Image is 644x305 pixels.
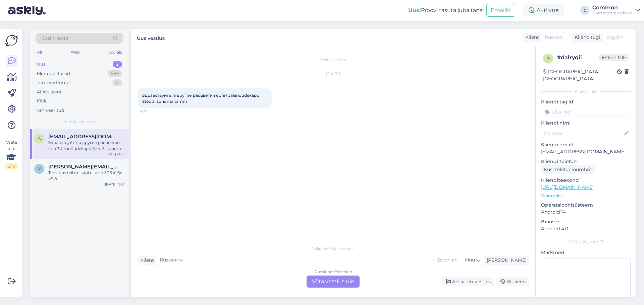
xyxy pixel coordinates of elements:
[541,202,631,209] p: Operatsioonisüsteem
[434,255,461,265] div: Estonian
[138,246,529,252] div: Valige keel ja vastake
[138,57,529,63] div: Vestlus algas
[105,182,125,187] div: [DATE] 15:21
[541,184,594,190] a: [URL][DOMAIN_NAME]
[592,5,640,16] a: CommonCommon 's website
[545,34,563,41] span: Russian
[48,170,125,182] div: Tere. Kas teil on kapi riiuleid 57,3 x1,6x 49,8
[38,136,41,141] span: a
[105,152,125,157] div: [DATE] 14:17
[541,107,631,117] input: Lisa tag
[541,141,631,148] p: Kliendi email
[541,165,595,174] div: Küsi telefoninumbrit
[541,225,631,232] p: Android 4.0
[484,257,527,264] div: [PERSON_NAME]
[523,4,564,16] div: Aktiivne
[37,107,64,114] div: Arhiveeritud
[64,119,95,125] span: Uued vestlused
[580,6,590,15] div: C
[138,71,529,77] div: [DATE]
[140,109,165,114] span: 14:17
[541,88,631,94] div: Kliendi info
[38,166,41,171] span: m
[314,269,352,275] div: Russian to Estonian
[137,33,165,42] label: Uus vestlus
[486,4,515,17] button: Emailid
[523,34,539,41] div: Klient
[496,277,529,286] div: Blokeeri
[606,34,624,41] span: English
[37,98,47,104] div: Kõik
[541,130,623,137] input: Lisa nimi
[592,10,633,16] div: Common 's website
[107,48,123,57] div: Socials
[546,56,550,61] span: d
[69,48,81,57] div: Web
[541,193,631,199] p: Vaata edasi ...
[112,79,122,86] div: 0
[5,139,17,169] div: Vaata siia
[557,54,599,62] div: # dalryqii
[541,239,631,245] div: [PERSON_NAME]
[160,256,178,264] span: Russian
[48,164,118,170] span: marianne.aasmae@gmail.com
[442,277,494,286] div: Arhiveeri vestlus
[307,276,360,288] div: Võta vestlus üle
[592,5,633,10] div: Common
[599,54,629,61] span: Offline
[37,61,46,68] div: Uus
[408,6,484,14] div: Proovi tasuta juba täna:
[37,79,70,86] div: Tiimi vestlused
[48,140,125,152] div: Здравствуйте, а другие расцветки есть? Jalanõudekapp Step 3, sonoma tamm
[465,257,475,263] span: Muu
[541,177,631,184] p: Klienditeekond
[572,34,600,41] div: Klienditugi
[541,249,631,256] p: Märkmed
[541,120,631,127] p: Kliendi nimi
[42,35,68,42] span: Otsi kliente
[543,68,617,82] div: [GEOGRAPHIC_DATA], [GEOGRAPHIC_DATA]
[541,148,631,155] p: [EMAIL_ADDRESS][DOMAIN_NAME]
[36,48,43,57] div: All
[37,70,70,77] div: Minu vestlused
[138,257,154,264] div: Klient
[142,93,260,104] span: Здравствуйте, а другие расцветки есть? Jalanõudekapp Step 3, sonoma tamm
[541,98,631,105] p: Kliendi tag'id
[37,89,62,95] div: AI Assistent
[5,34,18,47] img: Askly Logo
[541,218,631,225] p: Brauser
[408,7,421,13] b: Uus!
[541,209,631,216] p: Android 14
[5,163,17,169] div: 2 / 3
[48,134,118,140] span: alla771029@gmail.com
[108,70,122,77] div: 99+
[113,61,122,68] div: 2
[541,158,631,165] p: Kliendi telefon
